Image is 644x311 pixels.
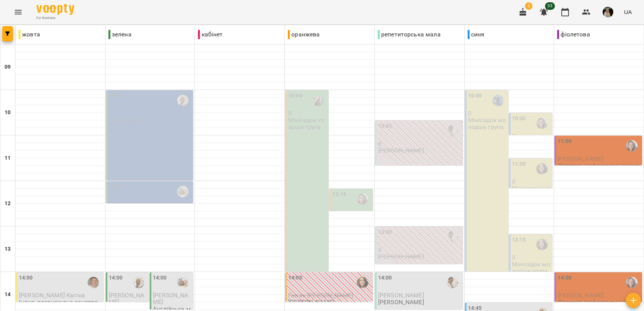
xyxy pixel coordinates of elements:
p: Мінісадок молодша група [512,185,551,198]
label: 12:00 [109,183,123,191]
p: 0 [378,140,461,147]
p: Мінісадок молодша група [468,117,507,130]
p: синя [468,30,485,39]
p: [PERSON_NAME] [378,253,424,260]
img: db9e5aee73aab2f764342d08fe444bbe.JPG [603,7,613,17]
p: зелена [108,30,132,39]
p: Індив. розвиваюче заняття [19,299,98,305]
p: оранжева [288,30,320,39]
button: Menu [9,3,27,21]
label: 12:15 [332,190,346,199]
span: UA [624,8,632,16]
span: [PERSON_NAME] [153,292,188,305]
button: Створити урок [626,293,641,308]
label: 14:00 [558,274,572,282]
h6: 14 [5,291,11,299]
label: 11:30 [512,160,526,168]
h6: 13 [5,245,11,253]
p: 0 [512,178,551,185]
img: Старюк Людмила Олександрівна [88,277,99,288]
p: 0 [512,254,551,261]
span: [PERSON_NAME] Квітка [19,292,85,299]
span: For Business [36,16,74,20]
img: Сергієнко Вікторія Сергіївна [626,277,638,288]
label: 10:00 [109,92,123,100]
img: Німців Ксенія Петрівна [313,95,324,106]
p: 0 [109,110,192,116]
h6: 12 [5,199,11,208]
p: [PERSON_NAME] [378,147,424,154]
img: Балук Надія Василівна [177,95,188,106]
label: 10:00 [288,92,302,100]
img: Voopty Logo [36,4,74,15]
p: 0 [109,201,192,207]
span: [PERSON_NAME] [378,292,424,299]
img: Киричук Тетяна Миколаївна [177,186,188,197]
img: Рущак Василина Василівна [447,231,458,243]
p: [PERSON_NAME] [288,299,334,305]
img: Сергієнко Вікторія Сергіївна [536,118,548,129]
span: Гав'як [PERSON_NAME] [288,292,353,299]
span: [PERSON_NAME] [558,155,603,162]
img: Безкоровайна Ольга Григорівна [536,239,548,250]
p: 0 [378,247,461,253]
img: Киричук Тетяна Миколаївна [177,277,188,288]
img: Сергієнко Вікторія Сергіївна [357,193,368,205]
p: 0 [332,209,371,215]
label: 11:00 [558,137,572,146]
button: UA [621,5,635,19]
label: 14:00 [109,274,123,282]
label: 10:00 [468,92,482,100]
p: Мінісадок старша група [288,117,327,130]
label: 13:15 [512,236,526,244]
label: 10:30 [512,115,526,123]
span: [PERSON_NAME] [558,292,603,299]
p: Логопед /дефектолог/ психолог [558,162,641,176]
img: Балук Надія Василівна [133,277,145,288]
p: [PERSON_NAME] [378,299,424,305]
p: Група ПДШ 4 [109,117,146,123]
p: 0 [512,133,551,139]
img: Безкоровайна Ольга Григорівна [357,277,368,288]
label: 14:00 [288,274,302,282]
img: Рущак Василина Василівна [447,125,458,137]
p: фіолетова [557,30,590,39]
img: Безкоровайна Ольга Григорівна [536,163,548,174]
img: Рущак Василина Василівна [447,277,458,288]
p: кабінет [198,30,223,39]
label: 14:00 [19,274,33,282]
span: [PERSON_NAME] [109,292,144,305]
span: 33 [545,2,555,10]
label: 14:00 [378,274,392,282]
img: Сергієнко Вікторія Сергіївна [626,140,638,152]
p: 0 [288,110,327,116]
p: репетиторська мала [378,30,441,39]
p: 0 [468,110,507,116]
img: Гарасим Ольга Богданівна [492,95,504,106]
h6: 11 [5,154,11,162]
p: жовта [19,30,40,39]
label: 13:00 [378,228,392,237]
h6: 09 [5,63,11,71]
p: Мінісадок молодша група [512,261,551,274]
label: 10:45 [378,122,392,130]
h6: 10 [5,108,11,117]
span: 5 [525,2,532,10]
